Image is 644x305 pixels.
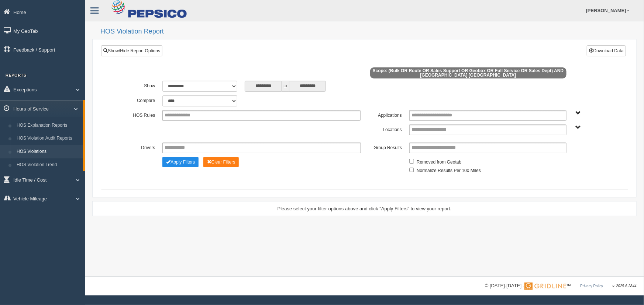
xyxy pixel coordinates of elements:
[364,110,405,119] label: Applications
[417,165,481,174] label: Normalize Results Per 100 Miles
[13,145,83,158] a: HOS Violations
[282,81,289,92] span: to
[101,45,162,56] a: Show/Hide Report Options
[99,205,630,212] div: Please select your filter options above and click "Apply Filters" to view your report.
[13,158,83,172] a: HOS Violation Trend
[13,132,83,145] a: HOS Violation Audit Reports
[118,110,159,119] label: HOS Rules
[580,284,603,288] a: Privacy Policy
[118,95,159,104] label: Compare
[13,119,83,132] a: HOS Explanation Reports
[365,125,406,133] label: Locations
[417,157,461,166] label: Removed from Geotab
[524,283,566,290] img: Gridline
[370,67,566,78] span: Scope: (Bulk OR Route OR Sales Support OR Geobox OR Full Service OR Sales Dept) AND [GEOGRAPHIC_D...
[118,143,159,151] label: Drivers
[203,157,239,167] button: Change Filter Options
[100,28,637,35] h2: HOS Violation Report
[613,284,637,288] span: v. 2025.6.2844
[118,81,159,90] label: Show
[485,282,637,290] div: © [DATE]-[DATE] - ™
[162,157,199,167] button: Change Filter Options
[587,45,626,56] button: Download Data
[365,143,406,151] label: Group Results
